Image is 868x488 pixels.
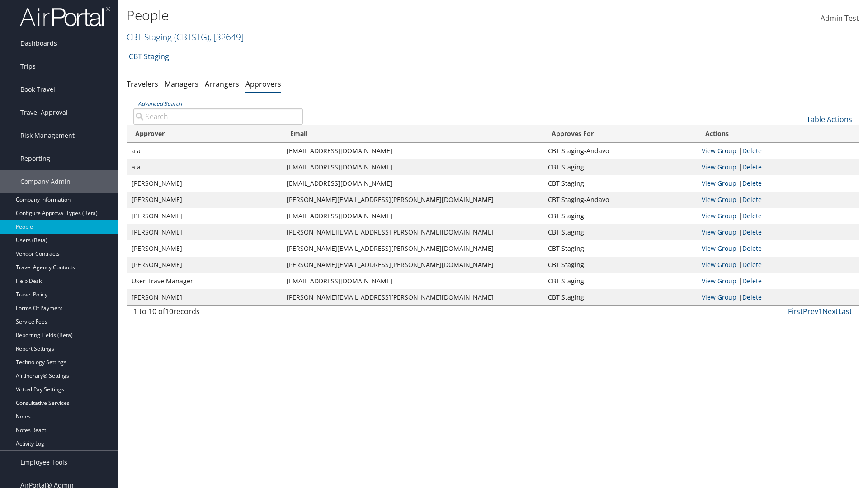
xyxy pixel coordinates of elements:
[742,277,762,285] a: Delete
[20,55,36,78] span: Trips
[543,257,697,273] td: CBT Staging
[702,179,736,188] a: View Approver's Group
[697,289,859,305] td: |
[127,289,282,305] td: [PERSON_NAME]
[129,47,169,66] a: CBT Staging
[742,211,762,220] a: Delete
[20,101,68,124] span: Travel Approval
[165,79,198,89] a: Managers
[209,31,244,43] span: , [ 32649 ]
[20,170,71,193] span: Company Admin
[543,208,697,224] td: CBT Staging
[127,159,282,175] td: a a
[697,257,859,273] td: |
[697,192,859,208] td: |
[702,195,736,204] a: View Approver's Group
[697,159,859,175] td: |
[742,146,762,155] a: Delete
[697,125,859,143] th: Actions
[821,13,859,23] span: Admin Test
[20,78,55,101] span: Book Travel
[543,125,697,143] th: Approves For: activate to sort column ascending
[127,79,158,89] a: Travelers
[702,228,736,236] a: View Approver's Group
[127,31,244,43] a: CBT Staging
[702,244,736,253] a: View Approver's Group
[127,224,282,240] td: [PERSON_NAME]
[702,277,736,285] a: View Approver's Group
[543,175,697,192] td: CBT Staging
[821,5,859,33] a: Admin Test
[697,273,859,289] td: |
[742,293,762,301] a: Delete
[742,228,762,236] a: Delete
[127,143,282,159] td: a a
[282,208,543,224] td: [EMAIL_ADDRESS][DOMAIN_NAME]
[282,192,543,208] td: [PERSON_NAME][EMAIL_ADDRESS][PERSON_NAME][DOMAIN_NAME]
[543,273,697,289] td: CBT Staging
[807,114,852,124] a: Table Actions
[742,195,762,204] a: Delete
[697,143,859,159] td: |
[543,192,697,208] td: CBT Staging-Andavo
[742,244,762,253] a: Delete
[697,208,859,224] td: |
[127,175,282,192] td: [PERSON_NAME]
[127,240,282,257] td: [PERSON_NAME]
[133,108,303,125] input: Advanced Search
[20,451,67,474] span: Employee Tools
[282,224,543,240] td: [PERSON_NAME][EMAIL_ADDRESS][PERSON_NAME][DOMAIN_NAME]
[20,32,57,55] span: Dashboards
[818,306,822,316] a: 1
[543,143,697,159] td: CBT Staging-Andavo
[838,306,852,316] a: Last
[697,240,859,257] td: |
[543,159,697,175] td: CBT Staging
[20,6,110,27] img: airportal-logo.png
[742,179,762,188] a: Delete
[697,175,859,192] td: |
[20,147,50,170] span: Reporting
[205,79,239,89] a: Arrangers
[697,224,859,240] td: |
[702,146,736,155] a: View Approver's Group
[702,211,736,220] a: View Approver's Group
[282,273,543,289] td: [EMAIL_ADDRESS][DOMAIN_NAME]
[174,31,209,43] span: ( CBTSTG )
[822,306,838,316] a: Next
[165,306,173,316] span: 10
[702,163,736,171] a: View Approver's Group
[127,125,282,143] th: Approver: activate to sort column descending
[282,125,543,143] th: Email: activate to sort column ascending
[282,143,543,159] td: [EMAIL_ADDRESS][DOMAIN_NAME]
[803,306,818,316] a: Prev
[138,100,182,108] a: Advanced Search
[133,306,303,321] div: 1 to 10 of records
[127,208,282,224] td: [PERSON_NAME]
[282,175,543,192] td: [EMAIL_ADDRESS][DOMAIN_NAME]
[127,192,282,208] td: [PERSON_NAME]
[543,289,697,305] td: CBT Staging
[702,260,736,269] a: View Approver's Group
[702,293,736,301] a: View Approver's Group
[788,306,803,316] a: First
[20,124,75,147] span: Risk Management
[543,224,697,240] td: CBT Staging
[245,79,281,89] a: Approvers
[282,257,543,273] td: [PERSON_NAME][EMAIL_ADDRESS][PERSON_NAME][DOMAIN_NAME]
[742,163,762,171] a: Delete
[282,240,543,257] td: [PERSON_NAME][EMAIL_ADDRESS][PERSON_NAME][DOMAIN_NAME]
[127,257,282,273] td: [PERSON_NAME]
[282,289,543,305] td: [PERSON_NAME][EMAIL_ADDRESS][PERSON_NAME][DOMAIN_NAME]
[127,273,282,289] td: User TravelManager
[127,6,615,25] h1: People
[543,240,697,257] td: CBT Staging
[742,260,762,269] a: Delete
[282,159,543,175] td: [EMAIL_ADDRESS][DOMAIN_NAME]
